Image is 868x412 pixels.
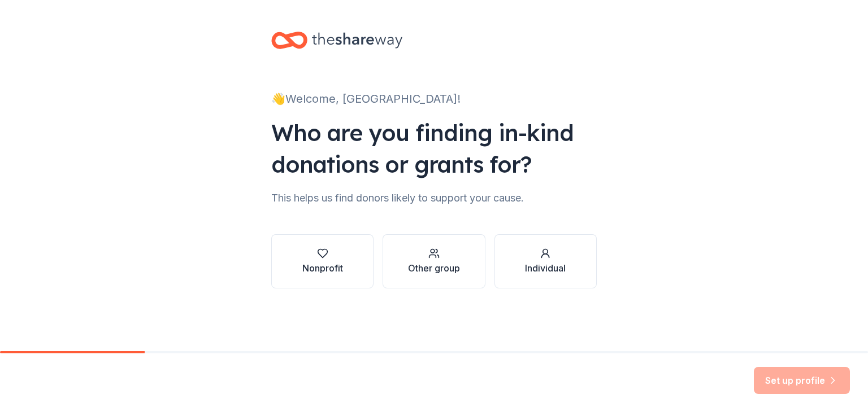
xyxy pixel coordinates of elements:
[302,261,343,275] div: Nonprofit
[271,234,374,288] button: Nonprofit
[525,261,566,275] div: Individual
[408,261,460,275] div: Other group
[494,234,597,288] button: Individual
[383,234,485,288] button: Other group
[271,117,597,180] div: Who are you finding in-kind donations or grants for?
[271,189,597,207] div: This helps us find donors likely to support your cause.
[271,90,597,108] div: 👋 Welcome, [GEOGRAPHIC_DATA]!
